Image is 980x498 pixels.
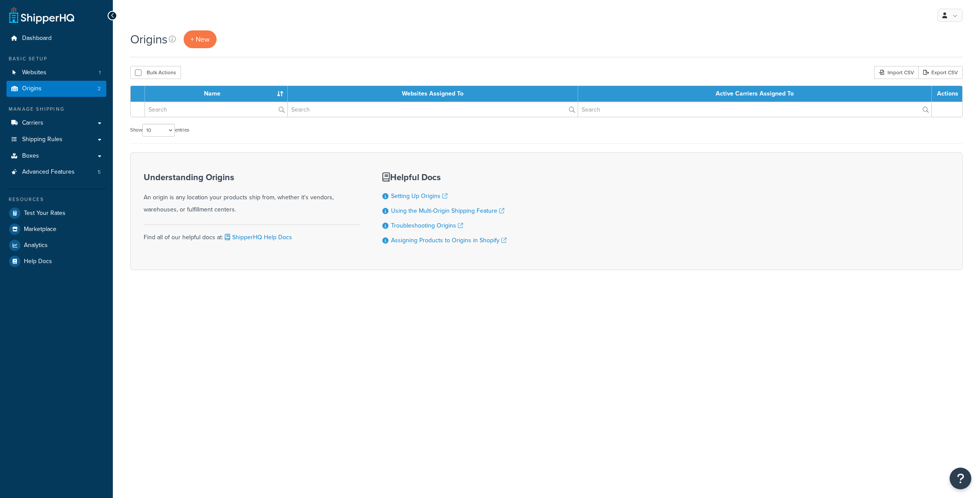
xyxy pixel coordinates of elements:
[7,164,106,180] a: Advanced Features 5
[145,102,287,117] input: Search
[7,254,106,269] a: Help Docs
[382,172,506,182] h3: Helpful Docs
[22,119,43,127] span: Carriers
[288,102,577,117] input: Search
[391,236,506,245] a: Assigning Products to Origins in Shopify
[191,34,210,44] span: + New
[145,86,288,102] th: Name
[98,85,101,92] span: 2
[7,132,106,148] a: Shipping Rules
[391,206,504,215] a: Using the Multi-Origin Shipping Feature
[22,136,62,143] span: Shipping Rules
[24,242,48,249] span: Analytics
[130,66,181,79] button: Bulk Actions
[7,81,106,97] a: Origins 2
[7,65,106,81] li: Websites
[144,224,361,244] div: Find all of our helpful docs at:
[391,221,463,230] a: Troubleshooting Origins
[7,81,106,97] li: Origins
[130,31,168,48] h1: Origins
[7,164,106,180] li: Advanced Features
[130,124,189,137] label: Show entries
[7,106,106,113] div: Manage Shipping
[24,258,52,265] span: Help Docs
[22,35,52,42] span: Dashboard
[7,65,106,81] a: Websites 1
[22,69,46,76] span: Websites
[7,148,106,164] a: Boxes
[7,205,106,221] a: Test Your Rates
[7,221,106,237] a: Marketplace
[932,86,962,102] th: Actions
[578,86,932,102] th: Active Carriers Assigned To
[24,210,66,217] span: Test Your Rates
[874,66,918,79] div: Import CSV
[578,102,931,117] input: Search
[98,168,101,176] span: 5
[7,115,106,131] a: Carriers
[223,233,292,242] a: ShipperHQ Help Docs
[391,191,447,201] a: Setting Up Origins
[950,468,971,489] button: Open Resource Center
[918,66,963,79] a: Export CSV
[7,196,106,203] div: Resources
[22,85,42,92] span: Origins
[288,86,578,102] th: Websites Assigned To
[7,30,106,46] a: Dashboard
[184,30,217,48] a: + New
[7,55,106,63] div: Basic Setup
[142,124,175,137] select: Showentries
[24,226,56,233] span: Marketplace
[99,69,101,76] span: 1
[7,237,106,253] a: Analytics
[9,7,74,24] a: ShipperHQ Home
[22,152,39,160] span: Boxes
[22,168,75,176] span: Advanced Features
[144,172,361,216] div: An origin is any location your products ship from, whether it's vendors, warehouses, or fulfillme...
[144,172,361,182] h3: Understanding Origins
